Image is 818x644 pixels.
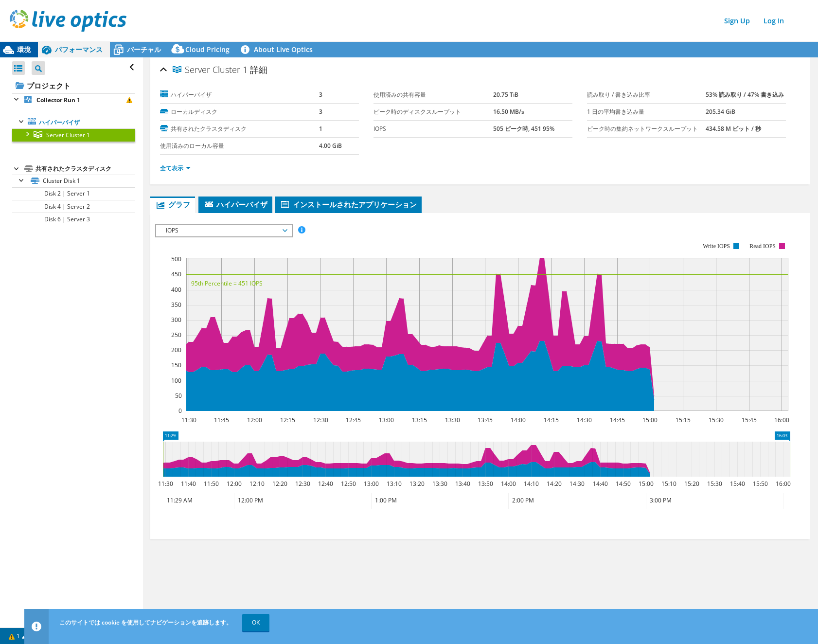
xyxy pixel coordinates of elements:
[203,199,267,209] span: ハイパーバイザ
[280,416,295,424] text: 12:15
[12,128,135,141] a: Server Cluster 1
[171,346,181,354] text: 200
[59,618,232,626] span: このサイトでは cookie を使用してナビゲーションを追跡します。
[173,65,248,75] span: Server Cluster 1
[160,90,319,100] label: ハイパーバイザ
[295,480,310,488] text: 12:30
[703,243,730,250] text: Write IOPS
[706,90,784,99] b: 53% 読み取り / 47% 書き込み
[12,116,135,128] a: ハイパーバイザ
[280,199,417,209] span: インストールされたアプリケーション
[247,416,262,424] text: 12:00
[272,480,287,488] text: 12:20
[319,142,342,150] b: 4.00 GiB
[346,416,361,424] text: 12:45
[204,480,219,488] text: 11:50
[171,270,181,278] text: 450
[160,141,319,151] label: 使用済みのローカル容量
[742,416,757,424] text: 15:45
[17,45,31,54] span: 環境
[493,107,524,116] b: 16.50 MB/s
[524,480,539,488] text: 14:10
[12,78,135,93] a: プロジェクト
[227,480,242,488] text: 12:00
[478,416,493,424] text: 13:45
[387,480,402,488] text: 13:10
[501,480,516,488] text: 14:00
[432,480,447,488] text: 13:30
[616,480,631,488] text: 14:50
[36,163,135,175] div: 共有されたクラスタディスク
[2,630,32,642] a: 1
[160,164,191,172] a: 全て表示
[319,90,322,99] b: 3
[587,107,706,117] label: 1 日の平均書き込み量
[587,90,706,100] label: 読み取り / 書き込み比率
[318,480,333,488] text: 12:40
[10,10,126,32] img: live_optics_svg.svg
[185,45,230,54] span: Cloud Pricing
[12,93,135,106] a: Collector Run 1
[511,416,526,424] text: 14:00
[610,416,625,424] text: 14:45
[577,416,592,424] text: 14:30
[319,107,322,116] b: 3
[684,480,699,488] text: 15:20
[171,331,181,339] text: 250
[127,45,161,54] span: バーチャル
[178,407,182,415] text: 0
[237,42,320,57] a: About Live Optics
[750,243,776,250] text: Read IOPS
[445,416,460,424] text: 13:30
[719,14,755,28] a: Sign Up
[706,107,735,116] b: 205.34 GiB
[759,14,789,28] a: Log In
[171,301,181,309] text: 350
[409,480,425,488] text: 13:20
[642,416,658,424] text: 15:00
[46,131,90,139] span: Server Cluster 1
[171,361,181,369] text: 150
[493,125,554,133] b: 505 ピーク時, 451 95%
[12,187,135,200] a: Disk 2 | Server 1
[155,199,190,209] span: グラフ
[36,96,80,104] b: Collector Run 1
[158,480,173,488] text: 11:30
[661,480,676,488] text: 15:10
[709,416,724,424] text: 15:30
[493,90,518,99] b: 20.75 TiB
[373,124,493,134] label: IOPS
[412,416,427,424] text: 13:15
[171,316,181,324] text: 300
[341,480,356,488] text: 12:50
[160,124,319,134] label: 共有されたクラスタディスク
[55,45,103,54] span: パフォーマンス
[12,200,135,213] a: Disk 4 | Server 2
[181,480,196,488] text: 11:40
[776,480,791,488] text: 16:00
[639,480,654,488] text: 15:00
[774,416,789,424] text: 16:00
[547,480,562,488] text: 14:20
[373,107,493,117] label: ピーク時のディスクスループット
[313,416,328,424] text: 12:30
[191,279,263,287] text: 95th Percentile = 451 IOPS
[730,480,745,488] text: 15:40
[676,416,691,424] text: 15:15
[587,124,706,134] label: ピーク時の集約ネットワークスループット
[373,90,493,100] label: 使用済みの共有容量
[161,225,286,236] span: IOPS
[569,480,585,488] text: 14:30
[12,213,135,225] a: Disk 6 | Server 3
[593,480,608,488] text: 14:40
[160,107,319,117] label: ローカルディスク
[364,480,379,488] text: 13:00
[706,125,761,133] b: 434.58 M ビット / 秒
[214,416,229,424] text: 11:45
[319,125,322,133] b: 1
[171,376,181,385] text: 100
[242,614,269,631] a: OK
[171,255,181,263] text: 500
[171,286,181,294] text: 400
[12,175,135,187] a: Cluster Disk 1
